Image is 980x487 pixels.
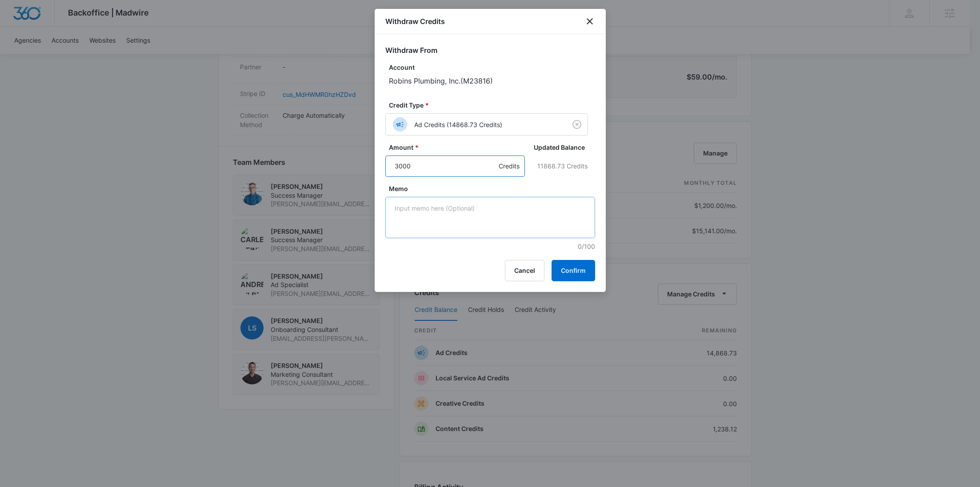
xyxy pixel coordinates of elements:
p: Account [389,63,595,72]
h2: Withdraw From [385,45,595,56]
h1: Withdraw Credits [385,16,445,27]
div: Credits [499,156,520,177]
label: Updated Balance [534,143,591,152]
button: close [584,16,595,27]
label: Memo [389,184,599,193]
p: 11868.73 Credits [537,156,588,177]
button: Cancel [505,260,544,281]
p: Robins Plumbing, Inc. ( M23816 ) [389,76,595,86]
p: 0/100 [389,242,595,251]
label: Amount [389,143,528,152]
label: Credit Type [389,100,592,110]
button: Clear [570,117,584,132]
p: Ad Credits (14868.73 Credits) [414,120,502,129]
button: Confirm [552,260,595,281]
